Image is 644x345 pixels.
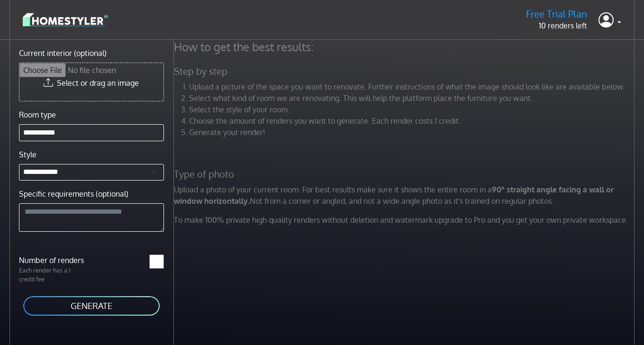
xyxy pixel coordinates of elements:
[189,81,637,92] li: Upload a picture of the space you want to renovate. Further instructions of what the image should...
[19,109,56,120] label: Room type
[19,188,128,200] label: Specific requirements (optional)
[526,20,587,31] p: 10 renders left
[23,11,108,28] img: logo-3de290ba35641baa71223ecac5eacb59cb85b4c7fdf211dc9aaecaaee71ea2f8.svg
[174,185,614,206] strong: 90° straight angle facing a wall or window horizontally.
[22,295,161,317] button: GENERATE
[189,127,637,138] li: Generate your render!
[168,40,643,54] h4: How to get the best results:
[168,65,643,77] h5: Step by step
[526,8,587,20] h5: Free Trial Plan
[189,115,637,127] li: Choose the amount of renders you want to generate. Each render costs 1 credit.
[168,168,643,180] h5: Type of photo
[13,254,91,266] label: Number of renders
[19,47,107,59] label: Current interior (optional)
[168,184,643,207] p: Upload a photo of your current room. For best results make sure it shows the entire room in a Not...
[13,266,91,284] p: Each render has a 1 credit fee
[189,92,637,104] li: Select what kind of room we are renovating. This will help the platform place the furniture you w...
[189,104,637,115] li: Select the style of your room.
[19,149,36,160] label: Style
[168,214,643,226] p: To make 100% private high quality renders without deletion and watermark upgrade to Pro and you g...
